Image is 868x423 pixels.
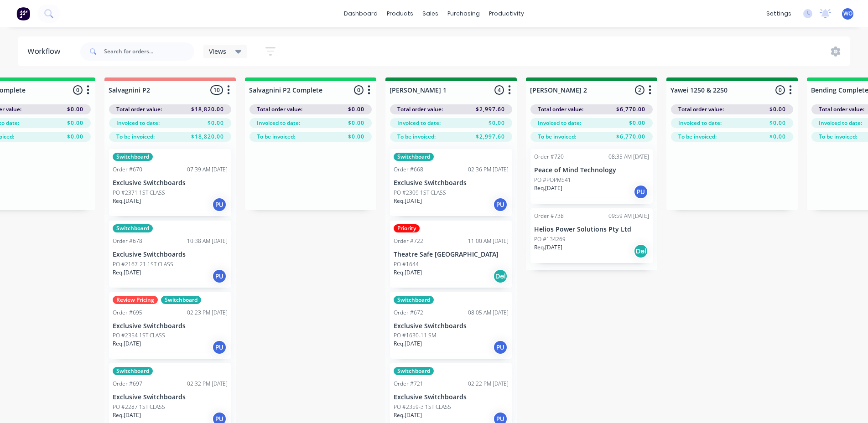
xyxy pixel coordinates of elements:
div: SwitchboardOrder #67208:05 AM [DATE]Exclusive SwitchboardsPO #1630-11 SMReq.[DATE]PU [390,292,512,359]
div: Switchboard [394,367,434,375]
div: 10:38 AM [DATE] [187,237,228,245]
div: Review Pricing [113,296,158,304]
p: Exclusive Switchboards [394,179,509,187]
span: To be invoiced: [116,133,155,141]
p: PO #134269 [534,235,566,243]
div: Del [634,244,648,258]
div: Order #697 [113,380,142,388]
div: SwitchboardOrder #67007:39 AM [DATE]Exclusive SwitchboardsPO #2371 1ST CLASSReq.[DATE]PU [109,149,231,216]
span: $0.00 [769,133,786,141]
p: PO #POPM541 [534,176,571,184]
div: Order #720 [534,153,564,161]
span: To be invoiced: [678,133,717,141]
div: Priority [394,224,420,232]
span: Invoiced to date: [819,119,862,127]
div: Switchboard [394,296,434,304]
span: Invoiced to date: [397,119,441,127]
div: Review PricingSwitchboardOrder #69502:23 PM [DATE]Exclusive SwitchboardsPO #2354 1ST CLASSReq.[DA... [109,292,231,359]
span: $2,997.60 [476,133,505,141]
p: Exclusive Switchboards [113,322,228,330]
span: Total order value: [678,105,724,113]
span: $0.00 [348,105,364,113]
p: PO #2167-21 1ST CLASS [113,260,173,268]
div: 09:59 AM [DATE] [608,212,649,220]
div: Switchboard [394,153,434,161]
p: Exclusive Switchboards [394,393,509,401]
p: Exclusive Switchboards [394,322,509,330]
span: $0.00 [67,133,83,141]
span: $0.00 [769,105,786,113]
div: Switchboard [113,224,153,232]
span: $18,820.00 [191,133,224,141]
div: SwitchboardOrder #67810:38 AM [DATE]Exclusive SwitchboardsPO #2167-21 1ST CLASSReq.[DATE]PU [109,221,231,288]
div: 02:22 PM [DATE] [468,380,509,388]
div: 08:05 AM [DATE] [468,309,509,317]
p: Exclusive Switchboards [113,179,228,187]
div: Order #73809:59 AM [DATE]Helios Power Solutions Pty LtdPO #134269Req.[DATE]Del [530,208,653,263]
span: Total order value: [257,105,302,113]
p: Req. [DATE] [394,197,422,205]
p: PO #2359-3 1ST CLASS [394,403,451,411]
span: Total order value: [819,105,864,113]
span: $0.00 [67,105,83,113]
span: $18,820.00 [191,105,224,113]
img: Factory [16,7,30,21]
p: Req. [DATE] [534,184,562,192]
span: Total order value: [397,105,443,113]
div: 02:32 PM [DATE] [187,380,228,388]
p: Req. [DATE] [113,268,141,277]
p: PO #1630-11 SM [394,331,436,340]
span: To be invoiced: [257,133,295,141]
span: $6,770.00 [616,105,645,113]
div: Order #721 [394,380,423,388]
div: Order #668 [394,165,423,174]
div: PU [212,269,227,284]
div: 08:35 AM [DATE] [608,153,649,161]
span: WO [843,10,852,18]
div: Order #722 [394,237,423,245]
span: To be invoiced: [538,133,576,141]
div: purchasing [443,7,484,21]
span: $2,997.60 [476,105,505,113]
p: Req. [DATE] [534,243,562,252]
a: dashboard [339,7,382,21]
p: PO #1644 [394,260,419,268]
span: Invoiced to date: [538,119,581,127]
div: Workflow [27,46,65,57]
p: PO #2287 1ST CLASS [113,403,165,411]
div: Del [493,269,508,284]
span: $0.00 [348,133,364,141]
p: PO #2309 1ST CLASS [394,189,446,197]
div: Order #695 [113,309,142,317]
div: sales [418,7,443,21]
p: Req. [DATE] [394,268,422,277]
p: Theatre Safe [GEOGRAPHIC_DATA] [394,251,509,258]
div: settings [762,7,796,21]
div: Switchboard [113,367,153,375]
span: To be invoiced: [397,133,436,141]
div: Order #738 [534,212,564,220]
p: PO #2354 1ST CLASS [113,331,165,340]
span: Total order value: [538,105,583,113]
div: products [382,7,418,21]
span: $0.00 [348,119,364,127]
span: Total order value: [116,105,162,113]
p: Req. [DATE] [113,411,141,419]
span: $0.00 [629,119,645,127]
p: Helios Power Solutions Pty Ltd [534,226,649,233]
div: PU [212,197,227,212]
p: Exclusive Switchboards [113,251,228,258]
span: Invoiced to date: [116,119,160,127]
span: Views [209,46,226,56]
p: Peace of Mind Technology [534,166,649,174]
div: SwitchboardOrder #66802:36 PM [DATE]Exclusive SwitchboardsPO #2309 1ST CLASSReq.[DATE]PU [390,149,512,216]
div: 02:23 PM [DATE] [187,309,228,317]
div: productivity [484,7,529,21]
p: Exclusive Switchboards [113,393,228,401]
div: PU [212,340,227,355]
p: Req. [DATE] [394,411,422,419]
div: 07:39 AM [DATE] [187,165,228,174]
input: Search for orders... [104,42,194,61]
div: Order #670 [113,165,142,174]
div: PU [493,340,508,355]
